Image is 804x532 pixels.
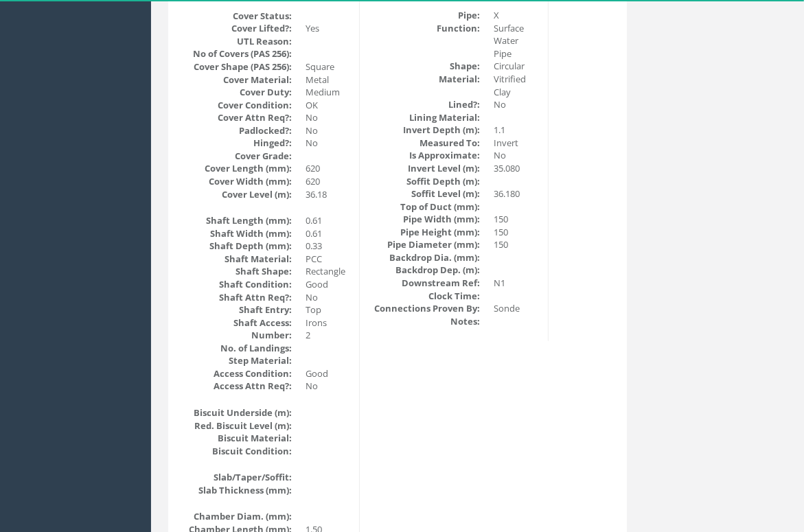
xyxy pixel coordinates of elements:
[306,60,349,73] dd: Square
[182,303,292,316] dt: Shaft Entry:
[182,188,292,201] dt: Cover Level (m):
[182,73,292,86] dt: Cover Material:
[370,290,480,303] dt: Clock Time:
[370,137,480,150] dt: Measured To:
[306,214,349,227] dd: 0.61
[306,291,349,304] dd: No
[370,124,480,137] dt: Invert Depth (m):
[182,253,292,266] dt: Shaft Material:
[182,86,292,99] dt: Cover Duty:
[182,291,292,304] dt: Shaft Attn Req?:
[182,316,292,329] dt: Shaft Access:
[370,302,480,315] dt: Connections Proven By:
[370,22,480,35] dt: Function:
[306,111,349,124] dd: No
[370,111,480,124] dt: Lining Material:
[182,484,292,497] dt: Slab Thickness (mm):
[494,73,537,98] dd: Vitrified Clay
[182,406,292,419] dt: Biscuit Underside (m):
[182,354,292,367] dt: Step Material:
[182,445,292,458] dt: Biscuit Condition:
[182,342,292,355] dt: No. of Landings:
[494,22,537,60] dd: Surface Water Pipe
[370,251,480,264] dt: Backdrop Dia. (mm):
[370,277,480,290] dt: Downstream Ref:
[306,278,349,291] dd: Good
[182,124,292,137] dt: Padlocked?:
[370,73,480,86] dt: Material:
[306,86,349,99] dd: Medium
[182,278,292,291] dt: Shaft Condition:
[182,150,292,163] dt: Cover Grade:
[494,162,537,175] dd: 35.080
[182,367,292,380] dt: Access Condition:
[494,213,537,226] dd: 150
[182,240,292,253] dt: Shaft Depth (mm):
[306,22,349,35] dd: Yes
[182,214,292,227] dt: Shaft Length (mm):
[182,227,292,240] dt: Shaft Width (mm):
[306,162,349,175] dd: 620
[182,380,292,393] dt: Access Attn Req?:
[494,302,537,315] dd: Sonde
[306,316,349,329] dd: Irons
[494,277,537,290] dd: N1
[182,432,292,445] dt: Biscuit Material:
[306,124,349,137] dd: No
[370,9,480,22] dt: Pipe:
[370,98,480,111] dt: Lined?:
[494,187,537,200] dd: 36.180
[182,22,292,35] dt: Cover Lifted?:
[370,226,480,239] dt: Pipe Height (mm):
[306,240,349,253] dd: 0.33
[306,73,349,86] dd: Metal
[494,149,537,162] dd: No
[306,175,349,188] dd: 620
[182,471,292,484] dt: Slab/Taper/Soffit:
[182,35,292,48] dt: UTL Reason:
[494,9,537,22] dd: X
[182,175,292,188] dt: Cover Width (mm):
[494,98,537,111] dd: No
[182,329,292,342] dt: Number:
[370,175,480,188] dt: Soffit Depth (m):
[370,200,480,213] dt: Top of Duct (mm):
[370,187,480,200] dt: Soffit Level (m):
[182,162,292,175] dt: Cover Length (mm):
[306,303,349,316] dd: Top
[306,329,349,342] dd: 2
[182,99,292,112] dt: Cover Condition:
[494,226,537,239] dd: 150
[182,265,292,278] dt: Shaft Shape:
[370,213,480,226] dt: Pipe Width (mm):
[370,315,480,328] dt: Notes:
[494,60,537,73] dd: Circular
[182,419,292,432] dt: Red. Biscuit Level (m):
[370,60,480,73] dt: Shape:
[182,111,292,124] dt: Cover Attn Req?:
[494,238,537,251] dd: 150
[306,188,349,201] dd: 36.18
[494,124,537,137] dd: 1.1
[370,238,480,251] dt: Pipe Diameter (mm):
[306,227,349,240] dd: 0.61
[306,99,349,112] dd: OK
[370,162,480,175] dt: Invert Level (m):
[370,149,480,162] dt: Is Approximate:
[306,253,349,266] dd: PCC
[306,265,349,278] dd: Rectangle
[182,137,292,150] dt: Hinged?:
[306,137,349,150] dd: No
[494,137,537,150] dd: Invert
[182,10,292,23] dt: Cover Status:
[370,264,480,277] dt: Backdrop Dep. (m):
[182,60,292,73] dt: Cover Shape (PAS 256):
[182,510,292,523] dt: Chamber Diam. (mm):
[306,367,349,380] dd: Good
[306,380,349,393] dd: No
[182,47,292,60] dt: No of Covers (PAS 256):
